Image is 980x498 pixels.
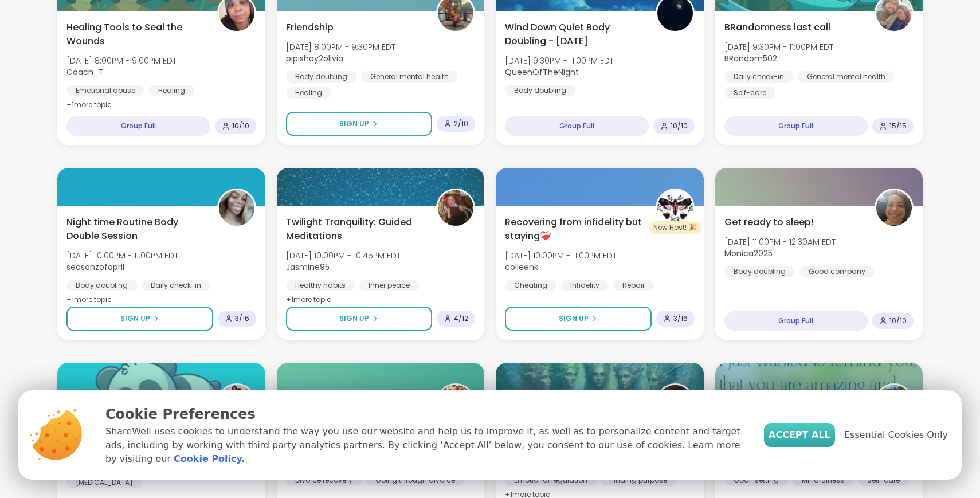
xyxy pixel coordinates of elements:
[120,313,150,324] span: Sign Up
[505,250,617,261] span: [DATE] 10:00PM - 11:00PM EDT
[505,280,556,291] div: Cheating
[559,313,589,324] span: Sign Up
[66,261,124,273] b: seasonzofapril
[505,261,538,273] b: colleenk
[671,121,688,131] span: 10 / 10
[339,313,369,324] span: Sign Up
[505,21,643,48] span: Wind Down Quiet Body Doubling - [DATE]
[505,475,597,486] div: Emotional regulation
[66,250,178,261] span: [DATE] 10:00PM - 11:00PM EDT
[149,85,194,96] div: Healing
[505,66,579,78] b: QueenOfTheNight
[286,112,433,136] button: Sign Up
[798,71,895,83] div: General mental health
[438,190,473,226] img: Jasmine95
[105,404,746,425] p: Cookie Preferences
[876,385,912,421] img: CharityRoss
[235,314,249,323] span: 3 / 16
[286,215,424,243] span: Twilight Tranquility: Guided Meditations
[505,85,575,96] div: Body doubling
[359,280,419,291] div: Inner peace
[66,477,142,488] div: [MEDICAL_DATA]
[889,121,907,131] span: 15 / 15
[142,280,210,291] div: Daily check-in
[673,314,688,323] span: 3 / 16
[66,85,144,96] div: Emotional abuse
[286,71,356,83] div: Body doubling
[793,475,853,486] div: Mindfulness
[724,87,775,99] div: Self-care
[286,53,343,64] b: pipishay2olivia
[66,66,104,78] b: Coach_T
[66,116,210,136] div: Group Full
[601,475,676,486] div: Finding purpose
[724,41,833,53] span: [DATE] 9:30PM - 11:00PM EDT
[232,121,249,131] span: 10 / 10
[339,119,369,129] span: Sign Up
[561,280,609,291] div: Infidelity
[505,55,614,66] span: [DATE] 9:30PM - 11:00PM EDT
[438,385,473,421] img: Winnie182
[286,21,334,34] span: Friendship
[286,261,330,273] b: Jasmine95
[454,119,468,128] span: 2 / 10
[66,215,205,243] span: Night time Routine Body Double Session
[649,221,701,234] div: New Host! 🎉
[724,21,830,34] span: BRandomness last call
[219,385,254,421] img: GabGirl412
[858,475,909,486] div: Self-care
[724,248,773,259] b: Monica2025
[105,425,746,466] p: ShareWell uses cookies to understand the way you use our website and help us to improve it, as we...
[657,190,693,226] img: colleenk
[286,475,362,486] div: Divorce recovery
[286,307,433,331] button: Sign Up
[66,21,205,48] span: Healing Tools to Seal the Wounds
[724,53,777,64] b: BRandom502
[366,475,464,486] div: Going through divorce
[724,236,836,248] span: [DATE] 11:00PM - 12:30AM EDT
[174,452,245,466] a: Cookie Policy.
[657,385,693,421] img: lyssa
[764,423,835,447] button: Accept All
[724,116,868,136] div: Group Full
[724,475,788,486] div: Goal-setting
[613,280,654,291] div: Repair
[66,55,177,66] span: [DATE] 8:00PM - 9:00PM EDT
[454,314,468,323] span: 4 / 12
[66,307,213,331] button: Sign Up
[286,41,395,53] span: [DATE] 8:00PM - 9:30PM EDT
[876,190,912,226] img: Monica2025
[219,190,254,226] img: seasonzofapril
[889,316,907,326] span: 10 / 10
[724,215,814,229] span: Get ready to sleep!
[286,250,401,261] span: [DATE] 10:00PM - 10:45PM EDT
[505,116,649,136] div: Group Full
[769,428,830,442] span: Accept All
[844,428,948,442] span: Essential Cookies Only
[724,266,795,277] div: Body doubling
[505,307,652,331] button: Sign Up
[286,87,331,99] div: Healing
[361,71,458,83] div: General mental health
[66,280,137,291] div: Body doubling
[799,266,875,277] div: Good company
[286,280,355,291] div: Healthy habits
[724,311,868,331] div: Group Full
[724,71,793,83] div: Daily check-in
[505,215,643,243] span: Recovering from infidelity but staying❤️‍🩹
